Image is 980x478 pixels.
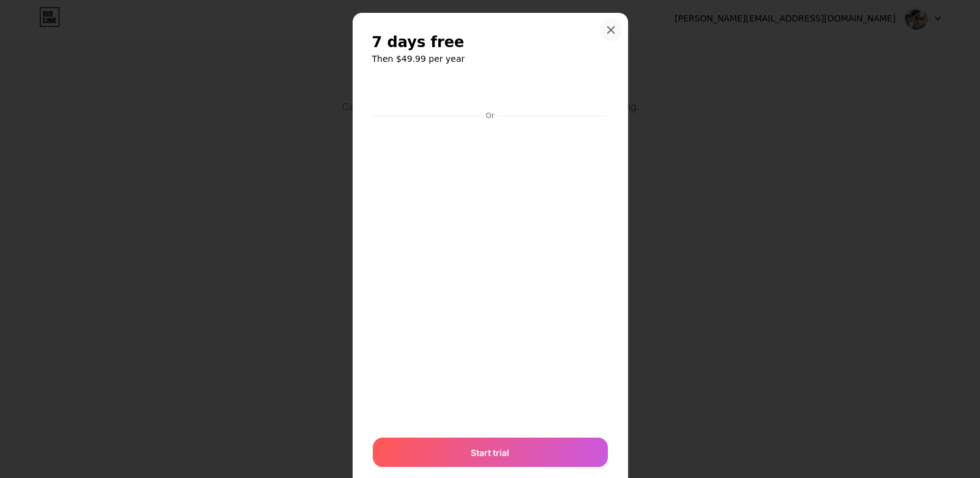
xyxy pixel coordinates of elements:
[372,53,608,65] h6: Then $49.99 per year
[372,32,465,52] span: 7 days free
[373,78,608,107] iframe: Secure payment button frame
[471,446,509,459] span: Start trial
[483,111,496,121] div: Or
[370,122,610,425] iframe: Secure payment input frame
